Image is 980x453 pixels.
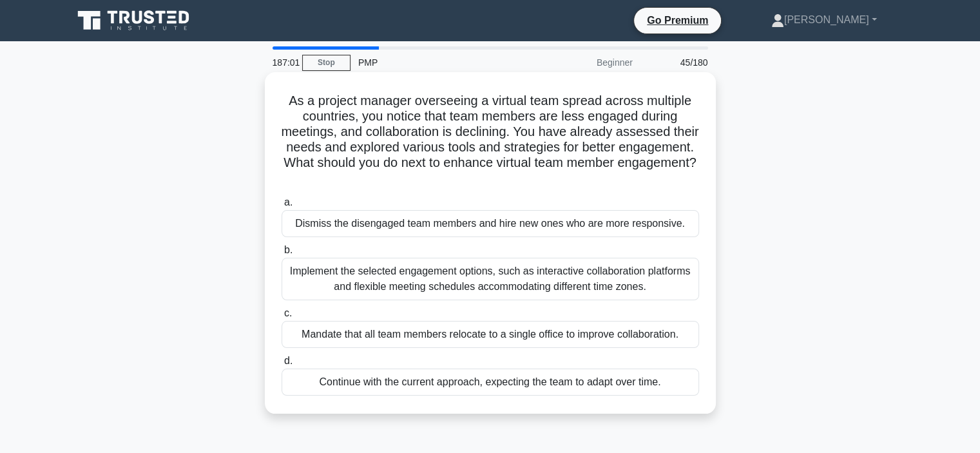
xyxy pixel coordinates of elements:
div: PMP [351,50,528,75]
div: Continue with the current approach, expecting the team to adapt over time. [282,369,699,396]
div: Beginner [528,50,640,75]
span: c. [284,307,292,318]
span: b. [284,244,293,255]
div: Dismiss the disengaged team members and hire new ones who are more responsive. [282,210,699,237]
a: [PERSON_NAME] [740,7,908,33]
div: 187:01 [265,50,302,75]
span: d. [284,355,293,366]
h5: As a project manager overseeing a virtual team spread across multiple countries, you notice that ... [280,93,700,187]
div: Implement the selected engagement options, such as interactive collaboration platforms and flexib... [282,258,699,300]
a: Go Premium [639,12,716,28]
div: Mandate that all team members relocate to a single office to improve collaboration. [282,321,699,348]
span: a. [284,197,293,207]
a: Stop [302,55,351,71]
div: 45/180 [640,50,716,75]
